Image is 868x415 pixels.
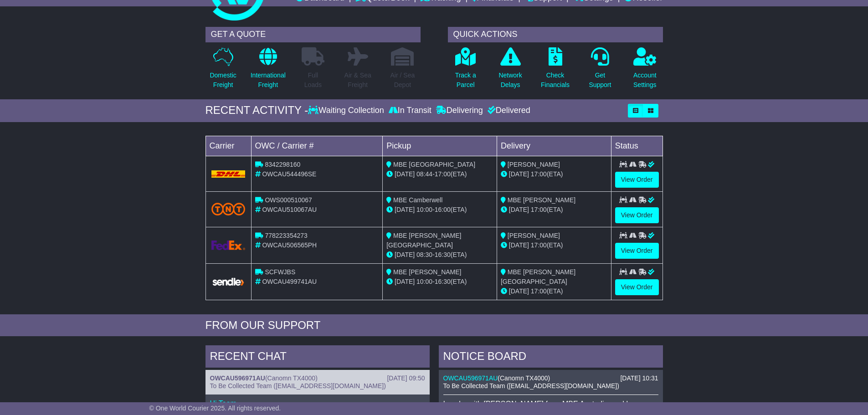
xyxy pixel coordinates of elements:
div: (ETA) [501,169,607,179]
p: Check Financials [541,71,570,90]
p: Air / Sea Depot [390,71,415,90]
span: MBE [PERSON_NAME][GEOGRAPHIC_DATA] [386,232,461,249]
span: [DATE] [395,278,415,285]
div: - (ETA) [386,277,493,287]
div: QUICK ACTIONS [448,27,663,42]
td: Carrier [205,136,251,156]
span: 17:00 [435,170,451,178]
img: GetCarrierServiceLogo [211,277,246,287]
span: OWCAU544496SE [262,170,316,178]
a: View Order [615,207,659,223]
span: [DATE] [509,241,529,249]
span: [DATE] [395,251,415,258]
a: InternationalFreight [250,47,286,95]
div: - (ETA) [386,250,493,260]
div: Waiting Collection [308,106,386,116]
div: NOTICE BOARD [439,345,663,370]
img: DHL.png [211,170,246,178]
p: Domestic Freight [210,71,236,90]
td: Delivery [497,136,611,156]
img: TNT_Domestic.png [211,203,246,215]
span: MBE [PERSON_NAME] [393,268,461,276]
span: To Be Collected Team ([EMAIL_ADDRESS][DOMAIN_NAME]) [443,382,619,389]
span: 10:00 [416,278,432,285]
span: 16:00 [435,206,451,213]
span: [DATE] [509,206,529,213]
span: 10:00 [416,206,432,213]
span: 778223354273 [265,232,307,239]
a: CheckFinancials [540,47,570,95]
img: GetCarrierServiceLogo [211,241,246,250]
div: [DATE] 09:50 [387,374,425,382]
span: OWCAU506565PH [262,241,317,249]
span: OWCAU499741AU [262,278,317,285]
span: 08:44 [416,170,432,178]
span: 8342298160 [265,161,300,168]
span: To Be Collected Team ([EMAIL_ADDRESS][DOMAIN_NAME]) [210,382,386,389]
p: International Freight [251,71,286,90]
span: [DATE] [395,206,415,213]
span: © One World Courier 2025. All rights reserved. [149,405,281,412]
div: Delivered [485,106,530,116]
span: 08:30 [416,251,432,258]
a: OWCAU596971AU [210,374,265,382]
span: MBE Camberwell [393,196,442,204]
span: OWS000510067 [265,196,312,204]
div: RECENT ACTIVITY - [205,104,308,117]
td: Pickup [383,136,497,156]
a: View Order [615,279,659,295]
div: ( ) [210,374,425,382]
p: Network Delays [498,71,522,90]
span: Canomn TX4000 [500,374,548,382]
a: AccountSettings [633,47,657,95]
p: Get Support [589,71,611,90]
p: Account Settings [633,71,657,90]
a: View Order [615,243,659,259]
div: [DATE] 10:31 [620,374,658,382]
span: 16:30 [435,251,451,258]
span: [PERSON_NAME] [508,161,560,168]
a: Track aParcel [455,47,477,95]
div: - (ETA) [386,169,493,179]
div: - (ETA) [386,205,493,215]
td: OWC / Carrier # [251,136,383,156]
a: View Order [615,172,659,188]
div: (ETA) [501,241,607,250]
span: OWCAU510067AU [262,206,317,213]
span: Canomn TX4000 [267,374,316,382]
p: Track a Parcel [455,71,476,90]
span: SCFWJBS [265,268,295,276]
span: MBE [PERSON_NAME][GEOGRAPHIC_DATA] [501,268,575,285]
a: GetSupport [588,47,611,95]
div: Delivering [434,106,485,116]
span: 17:00 [531,206,547,213]
span: [DATE] [509,170,529,178]
a: DomesticFreight [209,47,236,95]
div: GET A QUOTE [205,27,421,42]
span: 16:30 [435,278,451,285]
span: 17:00 [531,287,547,295]
span: [DATE] [395,170,415,178]
div: RECENT CHAT [205,345,430,370]
div: In Transit [386,106,434,116]
span: [DATE] [509,287,529,295]
div: (ETA) [501,287,607,296]
p: Air & Sea Freight [344,71,371,90]
span: [PERSON_NAME] [508,232,560,239]
div: FROM OUR SUPPORT [205,319,663,332]
a: OWCAU596971AU [443,374,498,382]
span: 17:00 [531,170,547,178]
p: Full Loads [302,71,324,90]
a: NetworkDelays [498,47,522,95]
div: ( ) [443,374,658,382]
td: Status [611,136,663,156]
div: (ETA) [501,205,607,215]
span: MBE [PERSON_NAME] [508,196,575,204]
span: 17:00 [531,241,547,249]
span: MBE [GEOGRAPHIC_DATA] [393,161,475,168]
